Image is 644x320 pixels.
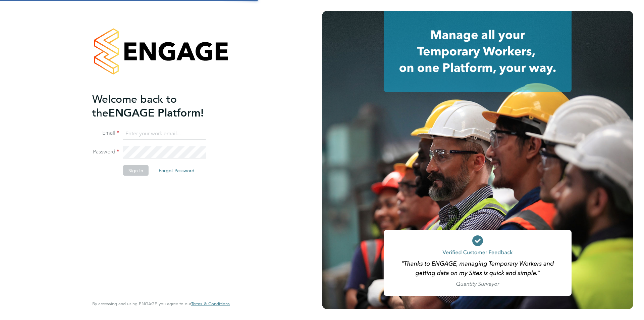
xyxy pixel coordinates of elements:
label: Email [92,130,119,137]
input: Enter your work email... [123,128,206,140]
span: By accessing and using ENGAGE you agree to our [92,301,230,307]
span: Welcome back to the [92,92,177,119]
a: Terms & Conditions [191,301,230,307]
button: Forgot Password [153,165,200,176]
button: Sign In [123,165,149,176]
label: Password [92,148,119,155]
h2: ENGAGE Platform! [92,92,223,120]
span: Terms & Conditions [191,301,230,307]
